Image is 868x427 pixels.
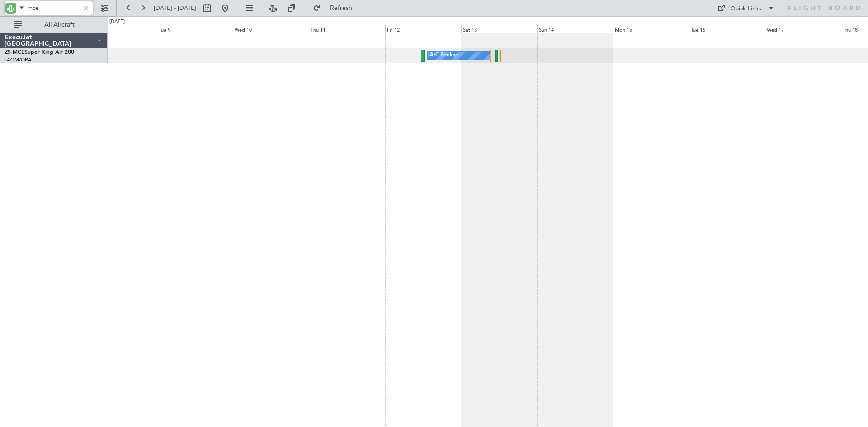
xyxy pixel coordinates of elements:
div: Wed 17 [765,25,841,33]
button: Refresh [309,1,363,15]
div: Tue 9 [157,25,233,33]
button: All Aircraft [10,18,98,32]
input: A/C (Reg. or Type) [28,1,80,15]
div: Quick Links [731,5,761,14]
div: Fri 12 [385,25,461,33]
button: Quick Links [712,1,779,15]
div: Mon 15 [613,25,689,33]
div: Sat 13 [461,25,537,33]
a: FAGM/QRA [5,56,32,63]
div: Mon 8 [81,25,157,33]
div: Sun 14 [537,25,613,33]
span: Refresh [322,5,360,11]
div: A/C Booked [430,49,458,62]
div: [DATE] [109,18,125,26]
div: Thu 11 [309,25,385,33]
span: [DATE] - [DATE] [154,4,196,12]
a: ZS-MCESuper King Air 200 [5,50,74,55]
div: Tue 16 [689,25,765,33]
span: ZS-MCE [5,50,24,55]
span: All Aircraft [24,22,95,28]
div: Wed 10 [233,25,309,33]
